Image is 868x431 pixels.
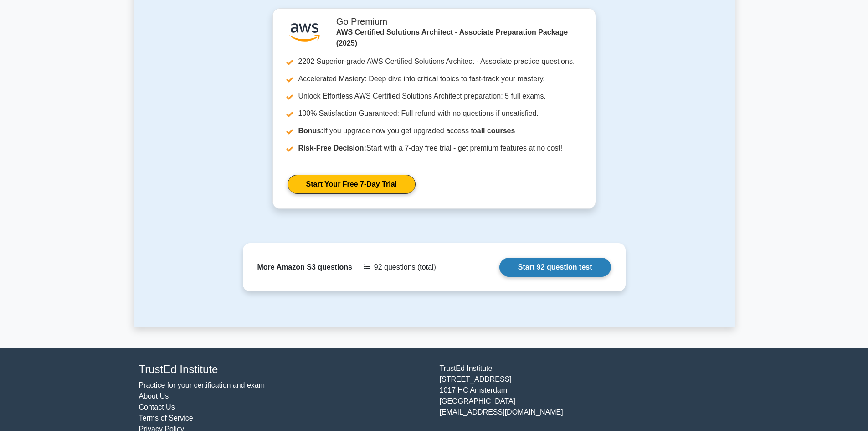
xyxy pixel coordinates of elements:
a: Practice for your certification and exam [139,381,265,389]
a: Terms of Service [139,414,193,422]
h4: TrustEd Institute [139,363,429,376]
a: Start Your Free 7-Day Trial [288,175,416,194]
a: Contact Us [139,403,175,411]
a: About Us [139,392,169,400]
a: Start 92 question test [499,258,611,277]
